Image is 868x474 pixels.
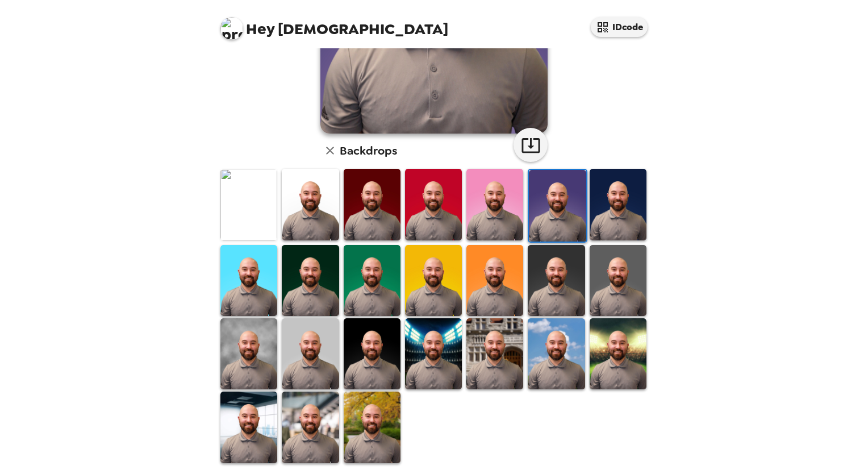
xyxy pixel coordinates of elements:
span: Hey [246,19,274,39]
span: [DEMOGRAPHIC_DATA] [220,11,448,37]
img: profile pic [220,17,243,40]
button: IDcode [591,17,648,37]
img: Original [220,169,277,240]
h6: Backdrops [340,142,397,160]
